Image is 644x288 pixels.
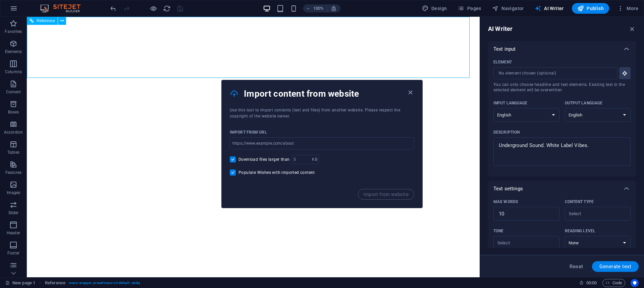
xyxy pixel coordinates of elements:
button: reload [163,4,171,12]
span: More [617,5,638,12]
span: Reference [37,19,55,23]
a: Click to cancel selection. Double-click to open Pages [5,279,35,287]
span: Populate Wishes with imported content [238,170,315,175]
p: Boxes [8,109,19,115]
span: You can only choose headline and text elements. Existing text in the selected element will be ove... [493,82,631,93]
button: Click to choose a text element on the page [619,67,631,79]
p: Text input [493,46,516,52]
p: Content [6,89,21,95]
p: Import from URL [230,130,267,135]
p: Tone [493,228,503,234]
input: 100 [493,207,559,221]
p: Columns [5,69,22,75]
h6: Session time [579,279,597,287]
p: Footer [7,250,19,256]
span: Code [605,279,622,287]
p: Features [5,170,21,175]
p: Input language [493,100,528,106]
p: Header [7,230,20,236]
span: Publish [577,5,604,12]
textarea: Underground Sound. White Label Vibes. Exploring hidden grooves, forgotten vinyl, and the sound of... [497,141,627,162]
span: Use this tool to import contents (text and files) from another website. Please respect the copyri... [230,108,400,118]
p: Reading level [565,228,595,234]
i: On resize automatically adjust zoom level to fit chosen device. [331,5,337,11]
button: Pages (Ctrl+Alt+S) [455,3,484,14]
button: Usercentrics [631,279,639,287]
p: KB [312,156,317,163]
h6: 100% [313,4,324,12]
span: Design [422,5,447,12]
input: Select [495,238,546,248]
p: Favorites [5,29,22,34]
input: No element chosen (optional) [493,67,613,79]
img: Editor Logo [39,4,89,12]
nav: breadcrumb [45,279,140,287]
span: Download files larger than [238,157,289,162]
span: Click to select. Double-click to edit [45,279,65,287]
input: Select [567,209,618,219]
input: 5 [292,155,312,164]
p: Slider [8,210,19,215]
p: Element [493,59,512,65]
h6: AI Writer [488,25,513,33]
span: Pages [458,5,481,12]
span: . menu-wrapper .preset-menu-v2-default .sticky [68,279,140,287]
span: AI Writer [535,5,564,12]
i: Undo: Edit headline (Ctrl+Z) [109,5,117,12]
input: https://www.example.com/about [230,137,414,149]
p: Accordion [4,130,23,135]
p: Description [493,130,520,135]
p: Tables [7,150,19,155]
span: Navigator [492,5,524,12]
p: Elements [5,49,22,54]
p: Text settings [493,185,523,192]
span: : [591,280,592,285]
span: Reset [570,264,583,269]
button: undo [109,4,117,12]
h4: Import content from website [244,88,406,99]
p: Images [7,190,20,195]
p: Output language [565,100,603,106]
span: 00 00 [586,279,597,287]
p: Content type [565,199,594,204]
p: Max words [493,199,518,204]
